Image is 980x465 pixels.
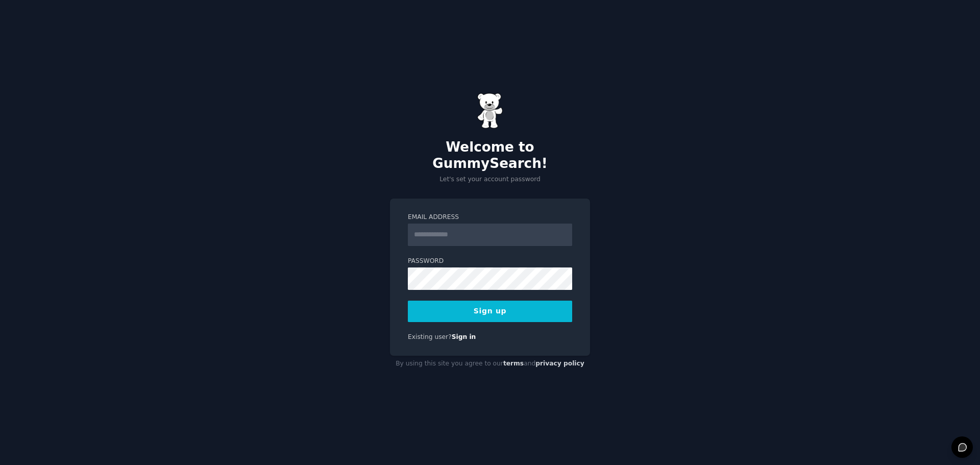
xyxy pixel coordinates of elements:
[503,360,524,367] a: terms
[390,139,590,172] h2: Welcome to GummySearch!
[408,257,572,266] label: Password
[408,333,452,340] span: Existing user?
[390,356,590,372] div: By using this site you agree to our and
[452,333,476,340] a: Sign in
[408,301,572,322] button: Sign up
[477,93,503,129] img: Gummy Bear
[535,360,584,367] a: privacy policy
[390,175,590,184] p: Let's set your account password
[408,213,572,222] label: Email Address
